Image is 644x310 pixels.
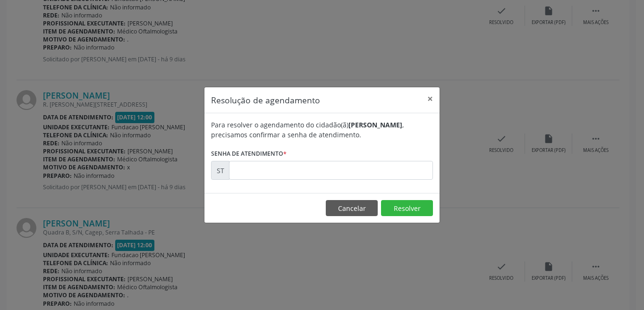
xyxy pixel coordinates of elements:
[348,120,402,129] b: [PERSON_NAME]
[326,200,378,216] button: Cancelar
[211,120,433,140] div: Para resolver o agendamento do cidadão(ã) , precisamos confirmar a senha de atendimento.
[211,146,287,161] label: Senha de atendimento
[421,87,440,110] button: Close
[211,94,320,106] h5: Resolução de agendamento
[211,161,229,180] div: ST
[381,200,433,216] button: Resolver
